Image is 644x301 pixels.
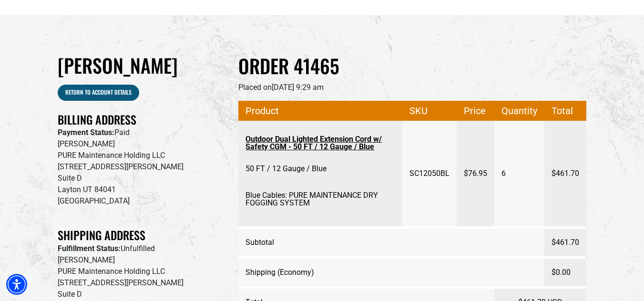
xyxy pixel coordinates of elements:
span: Shipping (Economy) [245,259,314,286]
a: Outdoor Dual Lighted Extension Cord w/ Safety CGM - 50 FT / 12 Gauge / Blue [245,131,395,155]
span: SC12050BL [409,160,450,187]
strong: Payment Status: [58,128,114,137]
span: Blue Cables: PURE MAINTENANCE DRY FOGGING SYSTEM [245,182,395,216]
span: $76.95 [464,160,487,187]
span: Subtotal [245,229,274,256]
p: Unfulfilled [58,243,225,254]
span: $461.70 [552,229,579,256]
span: 50 FT / 12 Gauge / Blue [245,155,327,182]
p: [PERSON_NAME] PURE Maintenance Holding LLC [STREET_ADDRESS][PERSON_NAME] Suite D Layton UT 84041 ... [58,138,225,207]
span: 6 [501,160,506,187]
p: Paid [58,127,225,138]
strong: Fulfillment Status: [58,244,121,253]
time: [DATE] 9:29 am [272,83,324,92]
span: Product [245,101,395,120]
span: SKU [409,101,450,120]
h2: Shipping Address [58,228,225,243]
span: $461.70 [552,160,579,187]
h2: Order 41465 [238,53,586,78]
a: Return to Account details [58,85,139,101]
p: Placed on [238,82,586,93]
span: Price [464,101,487,120]
span: Quantity [501,101,537,120]
h1: [PERSON_NAME] [58,53,225,77]
span: $0.00 [552,259,571,286]
span: Total [552,101,579,120]
h2: Billing Address [58,112,225,127]
div: Accessibility Menu [6,274,27,295]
